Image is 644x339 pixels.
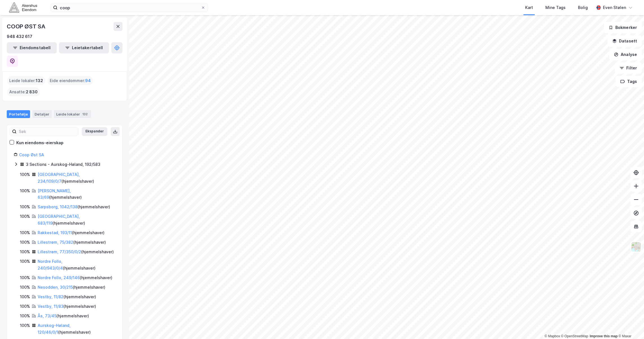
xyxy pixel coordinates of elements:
[38,258,115,272] div: ( hjemmelshaver )
[38,229,105,236] div: ( hjemmelshaver )
[58,3,201,12] input: Søk på adresse, matrikkel, gårdeiere, leietakere eller personer
[20,293,30,300] div: 100%
[81,111,89,117] div: 132
[20,248,30,255] div: 100%
[36,77,43,84] span: 132
[38,249,81,254] a: Lillestrøm, 77/350/0/2
[17,127,78,136] input: Søk
[38,187,115,201] div: ( hjemmelshaver )
[54,110,91,118] div: Leide lokaler
[20,171,30,178] div: 100%
[38,285,73,290] a: Nesodden, 30/215
[561,334,588,338] a: OpenStreetMap
[38,214,80,225] a: [GEOGRAPHIC_DATA], 683/119
[38,293,96,300] div: ( hjemmelshaver )
[38,323,71,335] a: Aurskog-Høland, 120/46/0/1
[20,239,30,246] div: 100%
[616,76,642,87] button: Tags
[20,274,30,281] div: 100%
[38,204,110,210] div: ( hjemmelshaver )
[38,284,105,291] div: ( hjemmelshaver )
[38,213,115,227] div: ( hjemmelshaver )
[20,204,30,210] div: 100%
[38,188,71,200] a: [PERSON_NAME], 63/69
[32,110,52,118] div: Detaljer
[7,22,46,31] div: COOP ØST SA
[82,127,107,136] button: Ekspander
[525,4,533,11] div: Kart
[38,294,64,299] a: Vestby, 11/82
[609,49,642,60] button: Analyse
[9,3,37,12] img: akershus-eiendom-logo.9091f326c980b4bce74ccdd9f866810c.svg
[631,241,641,252] img: Z
[38,313,56,318] a: Ås, 73/45
[38,172,80,184] a: [GEOGRAPHIC_DATA], 234/109/0/7
[20,187,30,194] div: 100%
[604,22,642,33] button: Bokmerker
[20,303,30,310] div: 100%
[26,161,100,168] div: 3 Sections - Aurskog-Høland, 192/583
[19,152,44,157] a: Coop Øst SA
[47,76,93,85] div: Eide eiendommer :
[578,4,588,11] div: Bolig
[38,313,89,319] div: ( hjemmelshaver )
[607,35,642,47] button: Datasett
[38,322,115,336] div: ( hjemmelshaver )
[20,213,30,220] div: 100%
[20,258,30,265] div: 100%
[615,62,642,74] button: Filter
[38,240,73,245] a: Lillestrøm, 75/382
[616,312,644,339] div: Kontrollprogram for chat
[38,239,106,246] div: ( hjemmelshaver )
[616,312,644,339] iframe: Chat Widget
[20,322,30,329] div: 100%
[38,275,80,280] a: Nordre Follo, 249/146
[26,89,38,95] span: 2 830
[590,334,618,338] a: Improve this map
[38,304,64,309] a: Vestby, 11/83
[20,284,30,291] div: 100%
[38,230,72,235] a: Rakkestad, 193/11
[38,248,114,255] div: ( hjemmelshaver )
[7,33,32,40] div: 948 432 617
[7,76,45,85] div: Leide lokaler :
[38,274,112,281] div: ( hjemmelshaver )
[85,77,91,84] span: 94
[7,87,40,96] div: Ansatte :
[7,42,57,53] button: Eiendomstabell
[38,259,63,270] a: Nordre Follo, 240/943/0/4
[16,139,64,146] div: Kun eiendoms-eierskap
[7,110,30,118] div: Portefølje
[38,303,96,310] div: ( hjemmelshaver )
[20,313,30,319] div: 100%
[603,4,626,11] div: Even Stølen
[38,171,115,185] div: ( hjemmelshaver )
[59,42,109,53] button: Leietakertabell
[38,204,78,209] a: Sarpsborg, 1042/138
[20,229,30,236] div: 100%
[545,4,566,11] div: Mine Tags
[545,334,560,338] a: Mapbox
